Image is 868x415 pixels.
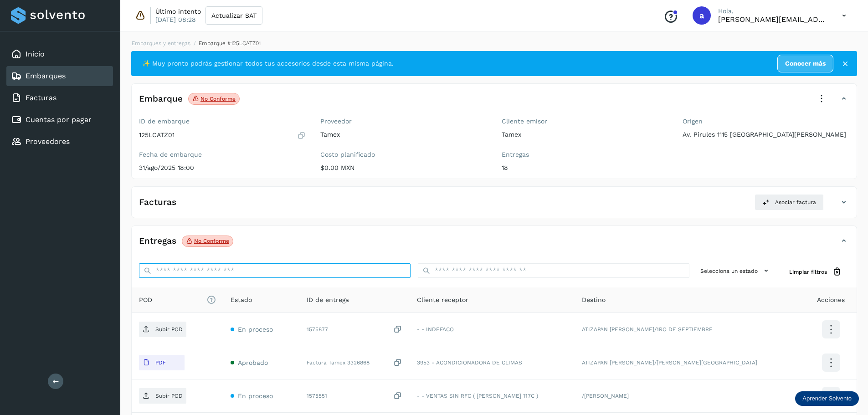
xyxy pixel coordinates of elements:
td: /[PERSON_NAME] [575,379,805,413]
span: Destino [582,295,606,305]
div: Factura Tamex 3326868 [307,358,403,368]
nav: breadcrumb [131,39,857,47]
span: Asociar factura [775,198,816,206]
p: 31/ago/2025 18:00 [139,164,306,172]
button: Limpiar filtros [782,263,849,280]
span: Actualizar SAT [211,12,257,19]
span: En proceso [238,392,273,400]
h4: Embarque [139,94,183,104]
div: Cuentas por pagar [6,110,113,130]
span: POD [139,295,216,305]
div: Inicio [6,44,113,64]
div: EntregasNo conforme [132,233,857,256]
p: Subir POD [155,326,183,333]
span: Embarque #125LCATZ01 [199,40,261,46]
a: Proveedores [26,137,70,146]
button: Subir POD [139,322,186,337]
p: Hola, [718,7,827,15]
p: Aprender Solvento [802,395,852,402]
a: Conocer más [777,55,833,72]
div: Aprender Solvento [795,391,859,406]
button: Actualizar SAT [205,6,262,25]
td: - - INDEFACO [410,313,575,346]
h4: Facturas [139,197,176,208]
a: Inicio [26,50,45,58]
div: 1575877 [307,325,403,334]
p: No conforme [194,238,229,244]
a: Facturas [26,93,56,102]
span: Limpiar filtros [789,268,827,276]
td: ATIZAPAN [PERSON_NAME]/1RO DE SEPTIEMBRE [575,313,805,346]
span: Cliente receptor [417,295,468,305]
p: Último intento [155,7,201,15]
a: Cuentas por pagar [26,115,92,124]
p: Tamex [502,131,668,138]
p: aldo@solvento.mx [718,15,827,24]
p: PDF [155,359,166,366]
span: Estado [231,295,252,305]
td: 3953 - ACONDICIONADORA DE CLIMAS [410,346,575,379]
button: PDF [139,355,185,370]
p: No conforme [200,96,236,102]
p: [DATE] 08:28 [155,15,196,24]
a: Embarques y entregas [132,40,190,46]
div: 1575551 [307,391,403,401]
span: Acciones [817,295,845,305]
p: 125LCATZ01 [139,131,175,139]
div: EmbarqueNo conforme [132,91,857,114]
span: ID de entrega [307,295,349,305]
label: Origen [683,118,849,125]
div: Proveedores [6,132,113,152]
label: ID de embarque [139,118,306,125]
button: Subir POD [139,388,186,404]
td: ATIZAPAN [PERSON_NAME]/[PERSON_NAME][GEOGRAPHIC_DATA] [575,346,805,379]
td: - - VENTAS SIN RFC ( [PERSON_NAME] 117C ) [410,379,575,413]
label: Fecha de embarque [139,151,306,159]
label: Entregas [502,151,668,159]
label: Costo planificado [320,151,487,159]
label: Proveedor [320,118,487,125]
button: Asociar factura [755,194,824,210]
p: 18 [502,164,668,172]
div: FacturasAsociar factura [132,194,857,218]
span: En proceso [238,326,273,333]
p: $0.00 MXN [320,164,487,172]
span: ✨ Muy pronto podrás gestionar todos tus accesorios desde esta misma página. [142,59,394,68]
h4: Entregas [139,236,176,246]
p: Tamex [320,131,487,138]
div: Facturas [6,88,113,108]
button: Selecciona un estado [697,263,775,278]
span: Aprobado [238,359,268,366]
a: Embarques [26,72,66,80]
p: Av. Pirules 1115 [GEOGRAPHIC_DATA][PERSON_NAME] [683,131,849,138]
p: Subir POD [155,393,183,399]
label: Cliente emisor [502,118,668,125]
div: Embarques [6,66,113,86]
